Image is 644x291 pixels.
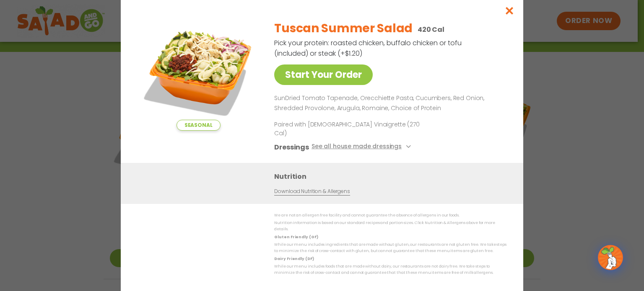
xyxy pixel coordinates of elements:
p: Paired with [DEMOGRAPHIC_DATA] Vinaigrette (270 Cal) [274,120,429,138]
p: While our menu includes ingredients that are made without gluten, our restaurants are not gluten ... [274,242,506,255]
a: Download Nutrition & Allergens [274,188,350,196]
img: Featured product photo for Tuscan Summer Salad [140,13,257,131]
span: Seasonal [177,120,221,131]
p: SunDried Tomato Tapenade, Orecchiette Pasta, Cucumbers, Red Onion, Shredded Provolone, Arugula, R... [274,93,503,113]
h3: Dressings [274,142,309,152]
strong: Dairy Friendly (DF) [274,256,314,261]
p: While our menu includes foods that are made without dairy, our restaurants are not dairy free. We... [274,263,506,276]
p: We are not an allergen free facility and cannot guarantee the absence of allergens in our foods. [274,212,506,219]
strong: Gluten Friendly (GF) [274,234,318,239]
p: 420 Cal [418,24,444,35]
h3: Nutrition [274,171,511,182]
img: wpChatIcon [599,246,622,269]
p: Pick your protein: roasted chicken, buffalo chicken or tofu (included) or steak (+$1.20) [274,38,463,59]
button: See all house made dressings [312,142,413,152]
a: Start Your Order [274,64,373,85]
h2: Tuscan Summer Salad [274,20,413,37]
p: Nutrition information is based on our standard recipes and portion sizes. Click Nutrition & Aller... [274,220,506,233]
